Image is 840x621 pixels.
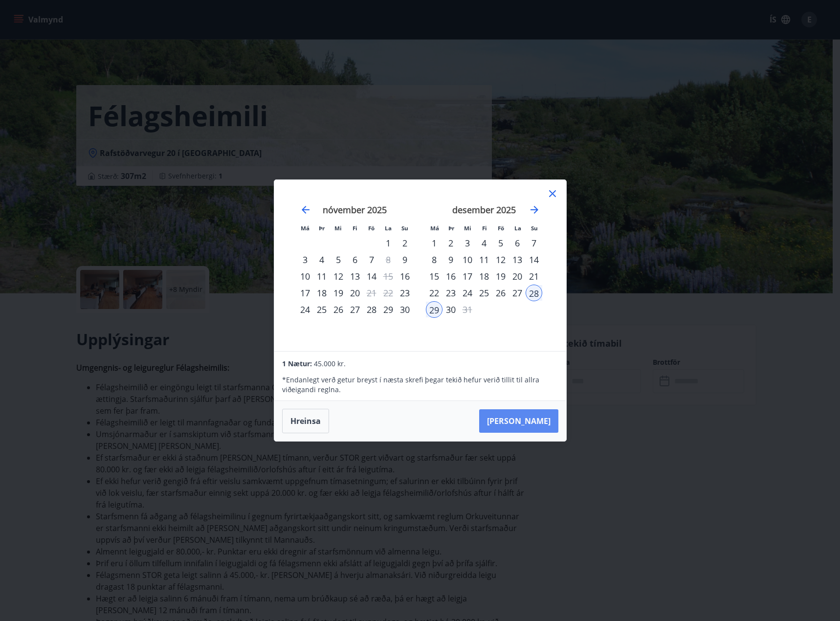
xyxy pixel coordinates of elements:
[442,285,459,301] td: Choose þriðjudagur, 23. desember 2025 as your check-in date. It’s available.
[347,251,363,268] div: 6
[397,268,413,285] div: Aðeins innritun í boði
[347,268,363,285] div: 13
[397,285,413,301] div: Aðeins innritun í boði
[347,268,363,285] td: Choose fimmtudagur, 13. nóvember 2025 as your check-in date. It’s available.
[492,251,509,268] div: 12
[297,251,313,268] div: 3
[459,285,476,301] div: 24
[464,224,471,232] small: Mi
[509,251,526,268] td: Choose laugardagur, 13. desember 2025 as your check-in date. It’s available.
[282,409,329,433] button: Hreinsa
[426,301,442,318] td: Selected as end date. mánudagur, 29. desember 2025
[380,301,397,318] td: Choose laugardagur, 29. nóvember 2025 as your check-in date. It’s available.
[363,285,380,301] div: Aðeins útritun í boði
[459,301,476,318] div: Aðeins útritun í boði
[526,251,542,268] td: Choose sunnudagur, 14. desember 2025 as your check-in date. It’s available.
[363,251,380,268] td: Choose föstudagur, 7. nóvember 2025 as your check-in date. It’s available.
[442,251,459,268] div: 9
[347,301,363,318] div: 27
[380,235,397,251] td: Choose laugardagur, 1. nóvember 2025 as your check-in date. It’s available.
[380,251,397,268] div: Aðeins útritun í boði
[442,301,459,318] td: Choose þriðjudagur, 30. desember 2025 as your check-in date. It’s available.
[526,251,542,268] div: 14
[529,204,540,216] div: Move forward to switch to the next month.
[282,375,558,395] p: * Endanlegt verð getur breyst í næsta skrefi þegar tekið hefur verið tillit til allra viðeigandi ...
[347,301,363,318] td: Choose fimmtudagur, 27. nóvember 2025 as your check-in date. It’s available.
[492,235,509,251] div: 5
[492,285,509,301] div: 26
[319,224,325,232] small: Þr
[492,268,509,285] td: Choose föstudagur, 19. desember 2025 as your check-in date. It’s available.
[426,268,442,285] td: Choose mánudagur, 15. desember 2025 as your check-in date. It’s available.
[363,301,380,318] td: Choose föstudagur, 28. nóvember 2025 as your check-in date. It’s available.
[397,268,413,285] td: Choose sunnudagur, 16. nóvember 2025 as your check-in date. It’s available.
[397,235,413,251] td: Choose sunnudagur, 2. nóvember 2025 as your check-in date. It’s available.
[347,285,363,301] td: Choose fimmtudagur, 20. nóvember 2025 as your check-in date. It’s available.
[459,268,476,285] div: 17
[334,224,342,232] small: Mi
[297,268,313,285] div: 10
[426,235,442,251] td: Choose mánudagur, 1. desember 2025 as your check-in date. It’s available.
[509,285,526,301] td: Choose laugardagur, 27. desember 2025 as your check-in date. It’s available.
[380,268,397,285] div: Aðeins útritun í boði
[397,235,413,251] div: 2
[476,285,492,301] td: Choose fimmtudagur, 25. desember 2025 as your check-in date. It’s available.
[401,224,408,232] small: Su
[330,251,347,268] div: 5
[459,301,476,318] td: Choose miðvikudagur, 31. desember 2025 as your check-in date. It’s available.
[330,301,347,318] td: Choose miðvikudagur, 26. nóvember 2025 as your check-in date. It’s available.
[448,224,454,232] small: Þr
[347,251,363,268] td: Choose fimmtudagur, 6. nóvember 2025 as your check-in date. It’s available.
[380,285,397,301] td: Not available. laugardagur, 22. nóvember 2025
[313,251,330,268] td: Choose þriðjudagur, 4. nóvember 2025 as your check-in date. It’s available.
[492,268,509,285] div: 19
[353,224,357,232] small: Fi
[509,268,526,285] td: Choose laugardagur, 20. desember 2025 as your check-in date. It’s available.
[476,268,492,285] div: 18
[459,235,476,251] div: 3
[313,285,330,301] td: Choose þriðjudagur, 18. nóvember 2025 as your check-in date. It’s available.
[442,235,459,251] div: 2
[492,235,509,251] td: Choose föstudagur, 5. desember 2025 as your check-in date. It’s available.
[509,251,526,268] div: 13
[492,285,509,301] td: Choose föstudagur, 26. desember 2025 as your check-in date. It’s available.
[509,268,526,285] div: 20
[397,251,413,268] td: Choose sunnudagur, 9. nóvember 2025 as your check-in date. It’s available.
[330,268,347,285] td: Choose miðvikudagur, 12. nóvember 2025 as your check-in date. It’s available.
[459,251,476,268] td: Choose miðvikudagur, 10. desember 2025 as your check-in date. It’s available.
[313,251,330,268] div: 4
[297,301,313,318] div: 24
[426,268,442,285] div: 15
[397,301,413,318] div: 30
[313,301,330,318] div: 25
[297,301,313,318] td: Choose mánudagur, 24. nóvember 2025 as your check-in date. It’s available.
[330,285,347,301] td: Choose miðvikudagur, 19. nóvember 2025 as your check-in date. It’s available.
[385,224,392,232] small: La
[330,301,347,318] div: 26
[301,224,309,232] small: Má
[509,235,526,251] div: 6
[526,235,542,251] div: 7
[426,285,442,301] td: Choose mánudagur, 22. desember 2025 as your check-in date. It’s available.
[476,285,492,301] div: 25
[380,301,397,318] div: 29
[482,224,487,232] small: Fi
[297,268,313,285] td: Choose mánudagur, 10. nóvember 2025 as your check-in date. It’s available.
[323,204,387,216] strong: nóvember 2025
[330,268,347,285] div: 12
[459,268,476,285] td: Choose miðvikudagur, 17. desember 2025 as your check-in date. It’s available.
[509,235,526,251] td: Choose laugardagur, 6. desember 2025 as your check-in date. It’s available.
[286,192,554,339] div: Calendar
[426,251,442,268] div: 8
[442,301,459,318] div: 30
[347,285,363,301] div: 20
[363,268,380,285] td: Choose föstudagur, 14. nóvember 2025 as your check-in date. It’s available.
[492,251,509,268] td: Choose föstudagur, 12. desember 2025 as your check-in date. It’s available.
[442,235,459,251] td: Choose þriðjudagur, 2. desember 2025 as your check-in date. It’s available.
[526,268,542,285] td: Choose sunnudagur, 21. desember 2025 as your check-in date. It’s available.
[297,251,313,268] td: Choose mánudagur, 3. nóvember 2025 as your check-in date. It’s available.
[300,204,311,216] div: Move backward to switch to the previous month.
[526,235,542,251] td: Choose sunnudagur, 7. desember 2025 as your check-in date. It’s available.
[531,224,538,232] small: Su
[509,285,526,301] div: 27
